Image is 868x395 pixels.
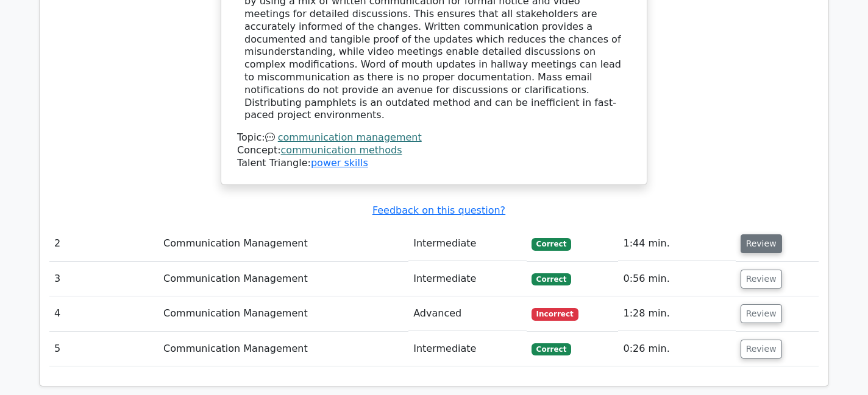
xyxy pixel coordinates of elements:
[618,296,735,331] td: 1:28 min.
[158,262,408,296] td: Communication Management
[237,144,631,157] div: Concept:
[532,308,578,320] span: Incorrect
[372,204,505,216] a: Feedback on this question?
[408,226,527,261] td: Intermediate
[278,131,422,143] a: communication management
[408,262,527,296] td: Intermediate
[49,332,158,366] td: 5
[532,273,571,285] span: Correct
[408,332,527,366] td: Intermediate
[532,343,571,355] span: Correct
[741,270,782,288] button: Review
[49,262,158,296] td: 3
[618,262,735,296] td: 0:56 min.
[237,131,631,144] div: Topic:
[618,226,735,261] td: 1:44 min.
[49,296,158,331] td: 4
[741,234,782,253] button: Review
[49,226,158,261] td: 2
[158,332,408,366] td: Communication Management
[158,226,408,261] td: Communication Management
[532,238,571,250] span: Correct
[741,304,782,323] button: Review
[408,296,527,331] td: Advanced
[158,296,408,331] td: Communication Management
[237,131,631,169] div: Talent Triangle:
[618,332,735,366] td: 0:26 min.
[741,340,782,358] button: Review
[311,157,368,169] a: power skills
[281,144,402,156] a: communication methods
